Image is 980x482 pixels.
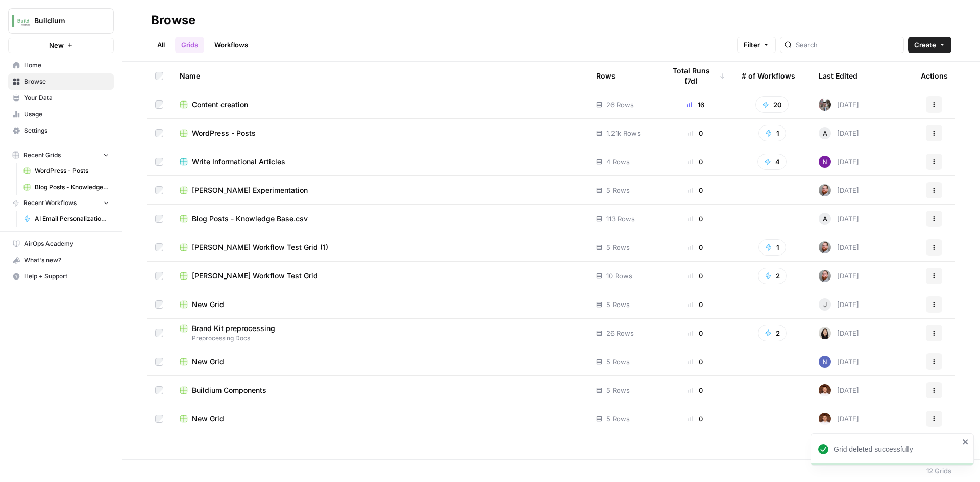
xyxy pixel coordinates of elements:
div: [DATE] [819,241,859,253]
span: A [823,214,827,224]
span: 5 Rows [606,357,630,367]
button: Help + Support [8,268,114,285]
a: AI Email Personalization + Buyer Summary V2 [19,211,114,227]
a: Workflows [208,37,254,53]
img: cprdzgm2hpa53le1i7bqtmwsgwbq [819,270,831,282]
a: Content creation [180,99,580,110]
a: Browse [8,73,114,90]
span: Filter [744,40,760,50]
span: WordPress - Posts [35,166,109,175]
img: Buildium Logo [12,12,30,30]
div: 0 [665,214,725,224]
img: hvazj6zytkch6uq7qoxvykeob8i9 [819,413,831,425]
div: Grid deleted successfully [834,444,959,454]
span: 5 Rows [606,299,630,310]
span: 4 Rows [606,157,630,167]
span: Recent Grids [23,150,61,160]
button: What's new? [8,252,114,268]
span: Blog Posts - Knowledge Base.csv [35,183,109,192]
span: [PERSON_NAME] Workflow Test Grid [192,271,318,281]
span: Buildium Components [192,385,266,395]
div: [DATE] [819,98,859,111]
span: 26 Rows [606,328,634,338]
div: [DATE] [819,413,859,425]
span: 5 Rows [606,414,630,424]
div: # of Workflows [742,62,795,90]
div: 0 [665,271,725,281]
button: 1 [758,125,786,141]
a: [PERSON_NAME] Workflow Test Grid (1) [180,242,580,252]
div: What's new? [9,252,113,268]
img: cprdzgm2hpa53le1i7bqtmwsgwbq [819,241,831,253]
span: New Grid [192,357,224,367]
button: 2 [758,268,787,284]
span: Brand Kit preprocessing [192,323,275,334]
button: Recent Workflows [8,195,114,211]
a: New Grid [180,357,580,367]
button: close [962,438,969,446]
span: AI Email Personalization + Buyer Summary V2 [35,214,109,223]
span: [PERSON_NAME] Workflow Test Grid (1) [192,242,328,252]
span: Recent Workflows [23,198,77,208]
button: 2 [758,325,787,341]
a: [PERSON_NAME] Workflow Test Grid [180,271,580,281]
div: Browse [151,12,195,29]
a: Blog Posts - Knowledge Base.csv [180,214,580,224]
span: Preprocessing Docs [180,334,580,343]
div: Total Runs (7d) [665,62,725,90]
img: a2mlt6f1nb2jhzcjxsuraj5rj4vi [819,98,831,111]
div: Name [180,62,580,90]
span: 26 Rows [606,99,634,110]
div: [DATE] [819,298,859,311]
a: Write Informational Articles [180,157,580,167]
span: WordPress - Posts [192,128,256,138]
div: [DATE] [819,184,859,196]
button: Filter [737,37,776,53]
a: All [151,37,171,53]
button: 4 [757,154,787,170]
img: no2eheeotd3u7h8x2gq9c0bc49kh [819,356,831,368]
input: Search [796,40,899,50]
img: t5ef5oef8zpw1w4g2xghobes91mw [819,327,831,339]
span: Content creation [192,99,248,110]
a: Grids [175,37,204,53]
a: New Grid [180,299,580,310]
div: 0 [665,357,725,367]
div: 0 [665,185,725,195]
div: 16 [665,99,725,110]
div: 0 [665,414,725,424]
span: 1.21k Rows [606,128,641,138]
img: kedmmdess6i2jj5txyq6cw0yj4oc [819,156,831,168]
div: [DATE] [819,327,859,339]
span: J [823,299,827,310]
span: Create [914,40,936,50]
div: Rows [596,62,616,90]
button: Recent Grids [8,147,114,163]
span: New Grid [192,299,224,310]
img: hvazj6zytkch6uq7qoxvykeob8i9 [819,384,831,396]
span: 113 Rows [606,214,635,224]
div: Last Edited [819,62,857,90]
span: 10 Rows [606,271,632,281]
div: 0 [665,242,725,252]
a: WordPress - Posts [180,128,580,138]
span: 5 Rows [606,242,630,252]
div: [DATE] [819,384,859,396]
div: 12 Grids [926,466,951,476]
span: 5 Rows [606,185,630,195]
a: WordPress - Posts [19,163,114,179]
button: 1 [758,239,786,256]
div: Actions [921,62,948,90]
a: [PERSON_NAME] Experimentation [180,185,580,195]
div: 0 [665,299,725,310]
a: Buildium Components [180,385,580,395]
a: Settings [8,122,114,139]
a: Usage [8,106,114,122]
span: 5 Rows [606,385,630,395]
div: [DATE] [819,356,859,368]
button: New [8,38,114,53]
span: Write Informational Articles [192,157,285,167]
span: Usage [24,110,109,119]
span: [PERSON_NAME] Experimentation [192,185,308,195]
div: [DATE] [819,213,859,225]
